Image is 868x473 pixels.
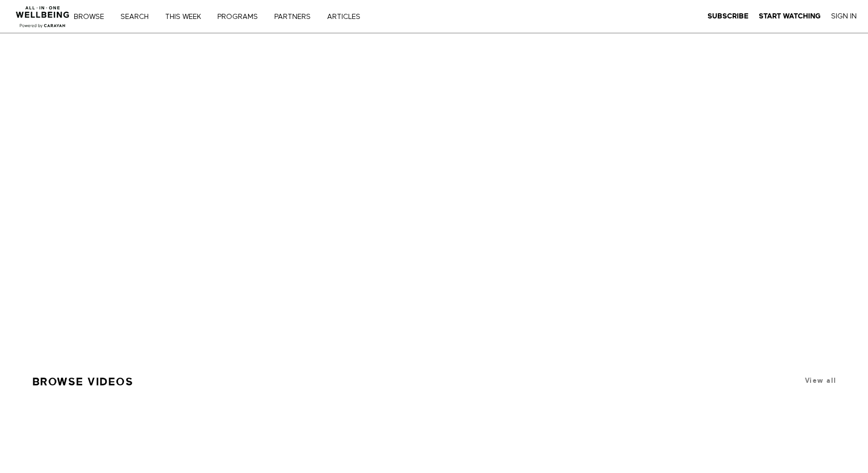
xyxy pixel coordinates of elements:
[162,13,212,20] a: THIS WEEK
[708,12,749,21] a: Subscribe
[271,13,321,20] a: PARTNERS
[805,377,837,384] a: View all
[70,13,115,20] a: Browse
[32,371,134,393] a: Browse Videos
[708,12,749,20] strong: Subscribe
[117,13,159,20] a: Search
[759,12,821,20] strong: Start Watching
[81,11,381,22] nav: Primary
[831,12,857,21] a: Sign In
[324,13,371,20] a: ARTICLES
[759,12,821,21] a: Start Watching
[214,13,269,20] a: PROGRAMS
